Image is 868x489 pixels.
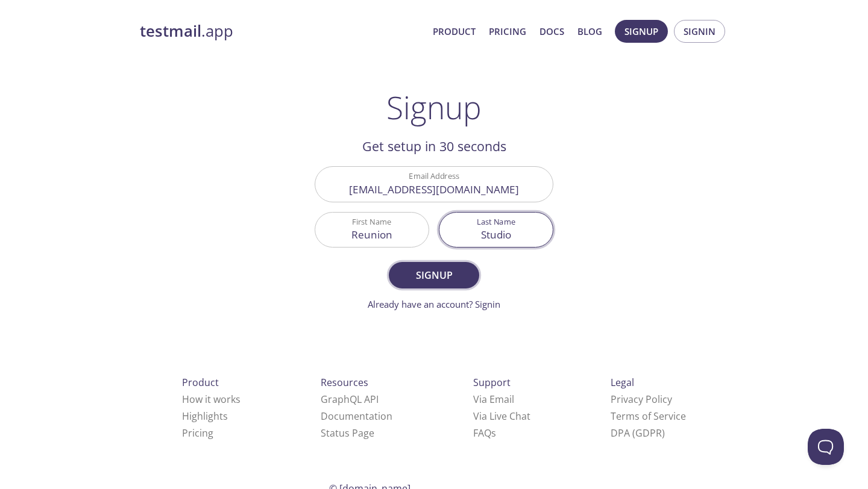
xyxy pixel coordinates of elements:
h2: Get setup in 30 seconds [315,136,553,157]
span: Product [182,376,219,389]
a: Product [433,23,476,39]
iframe: Help Scout Beacon - Open [808,429,844,465]
span: Signup [402,267,466,284]
a: FAQ [473,426,496,440]
button: Signup [389,262,479,288]
strong: testmail [140,20,201,42]
span: Signup [624,23,658,39]
a: GraphQL API [321,393,379,406]
span: Signin [684,23,715,39]
a: How it works [182,393,241,406]
a: Documentation [321,410,392,423]
a: Highlights [182,410,228,423]
a: Pricing [182,426,213,440]
a: testmail.app [140,21,423,42]
a: DPA (GDPR) [611,426,665,440]
button: Signup [615,20,668,43]
span: Support [473,376,511,389]
h1: Signup [386,89,482,125]
a: Blog [577,23,602,39]
a: Status Page [321,426,374,440]
a: Terms of Service [611,410,686,423]
button: Signin [674,20,725,43]
a: Privacy Policy [611,393,672,406]
a: Docs [539,23,564,39]
span: s [491,426,496,440]
a: Via Email [473,393,514,406]
span: Legal [611,376,634,389]
a: Already have an account? Signin [368,298,500,310]
a: Pricing [489,23,526,39]
span: Resources [321,376,368,389]
a: Via Live Chat [473,410,530,423]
